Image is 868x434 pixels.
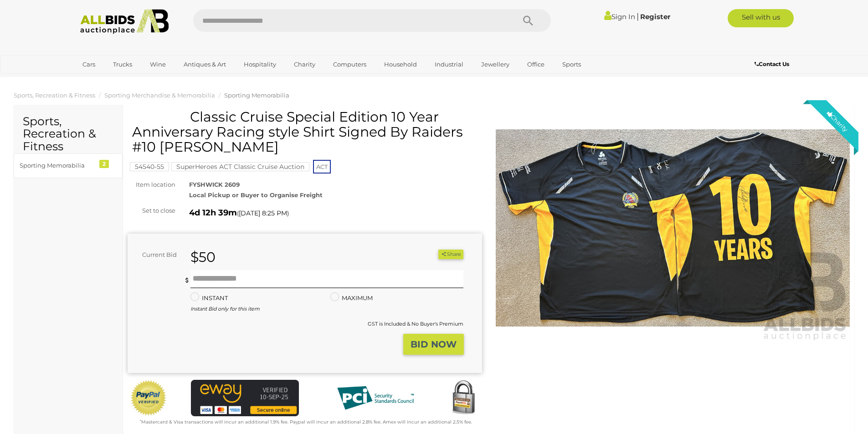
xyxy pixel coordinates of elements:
div: Charity [817,100,858,142]
h2: Sports, Recreation & Fitness [23,115,113,153]
a: Cars [77,57,101,72]
h1: Classic Cruise Special Edition 10 Year Anniversary Racing style Shirt Signed By Raiders #10 [PERS... [132,109,480,154]
strong: $50 [190,249,216,266]
div: Set to close [121,205,182,216]
a: [GEOGRAPHIC_DATA] [77,72,153,87]
mark: 54540-55 [130,162,169,171]
a: Sports [556,57,587,72]
a: Charity [288,57,321,72]
button: Share [438,250,463,259]
a: Sign In [604,12,635,21]
a: Register [640,12,670,21]
div: Item location [121,179,182,190]
img: Classic Cruise Special Edition 10 Year Anniversary Racing style Shirt Signed By Raiders #10 Joe T... [496,114,850,342]
span: ( ) [237,209,289,217]
img: Official PayPal Seal [130,380,167,416]
a: Sporting Memorabilia 2 [14,153,123,178]
a: Wine [144,57,172,72]
a: Sell with us [728,9,794,27]
img: Secured by Rapid SSL [445,380,482,416]
a: Antiques & Art [178,57,232,72]
label: INSTANT [190,293,228,303]
a: Office [521,57,550,72]
img: PCI DSS compliant [330,380,421,416]
mark: SuperHeroes ACT Classic Cruise Auction [171,162,309,171]
img: eWAY Payment Gateway [191,380,299,416]
li: Watch this item [428,250,437,259]
a: Hospitality [238,57,282,72]
a: Jewellery [475,57,515,72]
div: Sporting Memorabilia [20,160,95,171]
a: Sporting Memorabilia [224,92,289,99]
strong: 4d 12h 39m [189,208,237,218]
strong: BID NOW [411,339,457,350]
small: Mastercard & Visa transactions will incur an additional 1.9% fee. Paypal will incur an additional... [140,419,472,425]
i: Instant Bid only for this item [190,306,260,312]
div: Current Bid [128,250,184,260]
small: GST is Included & No Buyer's Premium [368,321,463,327]
button: BID NOW [403,334,464,355]
strong: FYSHWICK 2609 [189,181,240,188]
a: SuperHeroes ACT Classic Cruise Auction [171,163,309,170]
span: | [637,11,639,21]
a: Industrial [429,57,469,72]
a: Sports, Recreation & Fitness [14,92,95,99]
b: Contact Us [755,61,789,67]
a: Sporting Merchandise & Memorabilia [104,92,215,99]
span: ACT [313,160,331,174]
span: [DATE] 8:25 PM [239,209,287,217]
div: 2 [99,160,109,168]
a: Computers [327,57,372,72]
strong: Local Pickup or Buyer to Organise Freight [189,191,323,199]
label: MAXIMUM [330,293,373,303]
a: Contact Us [755,59,791,69]
button: Search [505,9,551,32]
a: Household [378,57,423,72]
img: Allbids.com.au [75,9,174,34]
a: Trucks [107,57,138,72]
a: 54540-55 [130,163,169,170]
